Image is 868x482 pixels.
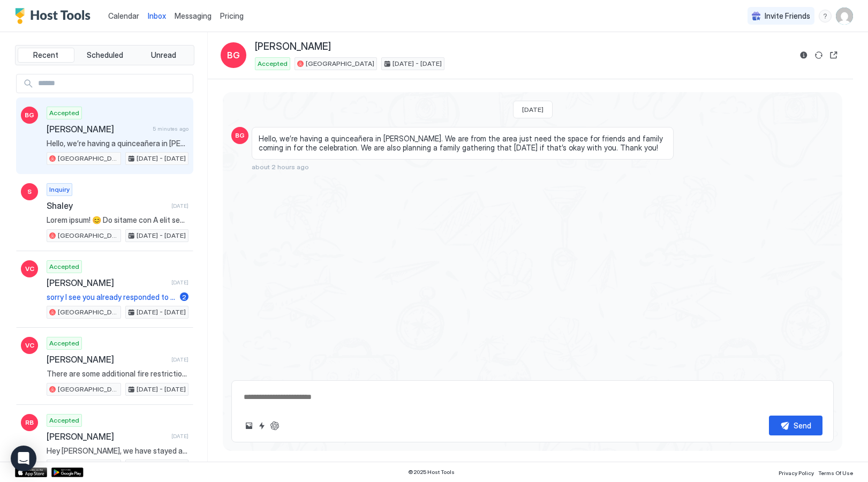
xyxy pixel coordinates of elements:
[77,48,133,63] button: Scheduled
[108,11,139,20] span: Calendar
[47,139,188,148] span: Hello, we’re having a quinceañera in [PERSON_NAME]. We are from the area just need the space for ...
[58,231,118,240] span: [GEOGRAPHIC_DATA]
[818,470,853,476] span: Terms Of Use
[49,185,70,194] span: Inquiry
[51,468,84,477] a: Google Play Store
[58,385,118,394] span: [GEOGRAPHIC_DATA]
[175,11,212,20] span: Messaging
[818,466,853,478] a: Terms Of Use
[135,48,192,63] button: Unread
[175,10,212,21] a: Messaging
[171,356,188,363] span: [DATE]
[171,433,188,440] span: [DATE]
[27,187,32,197] span: S
[47,277,167,288] span: [PERSON_NAME]
[393,59,442,69] span: [DATE] - [DATE]
[25,110,34,120] span: BG
[15,8,95,24] a: Host Tools Logo
[235,131,245,140] span: BG
[47,354,167,365] span: [PERSON_NAME]
[252,163,309,171] span: about 2 hours ago
[34,74,193,93] input: Input Field
[137,231,186,240] span: [DATE] - [DATE]
[268,419,281,432] button: ChatGPT Auto Reply
[137,385,186,394] span: [DATE] - [DATE]
[171,202,188,209] span: [DATE]
[148,10,166,21] a: Inbox
[779,470,814,476] span: Privacy Policy
[258,59,288,69] span: Accepted
[49,262,79,272] span: Accepted
[25,418,34,427] span: RB
[25,264,34,274] span: VC
[182,293,186,301] span: 2
[794,420,811,431] div: Send
[33,50,58,60] span: Recent
[47,200,167,211] span: Shaley
[137,154,186,163] span: [DATE] - [DATE]
[255,41,331,53] span: [PERSON_NAME]
[58,154,118,163] span: [GEOGRAPHIC_DATA]
[47,215,188,225] span: Lorem ipsum! 😊 Do sitame con A elit seddoeiu tem incidid utlab etdol magnaali eni 35 admin, ven q...
[259,134,667,153] span: Hello, we’re having a quinceañera in [PERSON_NAME]. We are from the area just need the space for ...
[220,11,244,21] span: Pricing
[148,11,166,20] span: Inbox
[769,416,822,435] button: Send
[49,338,79,348] span: Accepted
[227,49,240,62] span: BG
[87,50,123,60] span: Scheduled
[47,446,188,456] span: Hey [PERSON_NAME], we have stayed at your place before, and would love to come again. Thank you.
[15,45,194,65] div: tab-group
[137,307,186,317] span: [DATE] - [DATE]
[58,307,118,317] span: [GEOGRAPHIC_DATA]
[779,466,814,478] a: Privacy Policy
[108,10,139,21] a: Calendar
[49,108,79,118] span: Accepted
[522,106,544,114] span: [DATE]
[47,292,176,302] span: sorry I see you already responded to me THANKS
[25,341,34,350] span: VC
[153,125,188,132] span: 5 minutes ago
[47,431,167,442] span: [PERSON_NAME]
[137,461,186,471] span: [DATE] - [DATE]
[408,469,455,476] span: © 2025 Host Tools
[15,468,47,477] a: App Store
[11,446,36,471] div: Open Intercom Messenger
[171,279,188,286] span: [DATE]
[49,416,79,425] span: Accepted
[151,50,176,60] span: Unread
[306,59,374,69] span: [GEOGRAPHIC_DATA]
[58,461,118,471] span: [GEOGRAPHIC_DATA]
[47,124,148,134] span: [PERSON_NAME]
[243,419,255,432] button: Upload image
[18,48,74,63] button: Recent
[47,369,188,379] span: There are some additional fire restrictions in place due to the extremely dry conditions. No outs...
[255,419,268,432] button: Quick reply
